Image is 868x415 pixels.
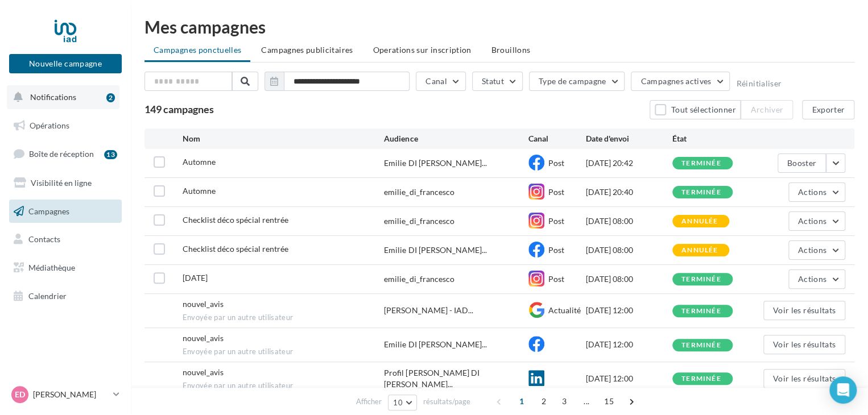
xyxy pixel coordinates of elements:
[373,45,471,55] span: Operations sur inscription
[384,133,528,144] div: Audience
[106,93,115,102] div: 2
[7,284,124,308] a: Calendrier
[416,72,466,91] button: Canal
[7,85,119,109] button: Notifications 2
[261,45,353,55] span: Campagnes publicitaires
[548,305,581,315] span: Actualité
[183,381,385,391] span: Envoyée par un autre utilisateur
[33,389,109,400] p: [PERSON_NAME]
[788,211,845,231] button: Actions
[28,234,60,244] span: Contacts
[384,157,486,169] span: Emilie DI [PERSON_NAME]...
[577,392,596,410] span: ...
[28,206,69,215] span: Campagnes
[586,305,672,316] div: [DATE] 12:00
[7,200,124,223] a: Campagnes
[512,392,531,410] span: 1
[183,313,385,323] span: Envoyée par un autre utilisateur
[798,274,826,284] span: Actions
[681,308,721,315] div: terminée
[681,189,721,196] div: terminée
[798,216,826,226] span: Actions
[548,245,564,255] span: Post
[586,157,672,169] div: [DATE] 20:42
[586,373,672,384] div: [DATE] 12:00
[384,186,454,198] div: emilie_di_francesco
[788,240,845,260] button: Actions
[7,142,124,166] a: Boîte de réception13
[384,339,486,350] span: Emilie DI [PERSON_NAME]...
[535,392,553,410] span: 2
[29,149,94,159] span: Boîte de réception
[529,72,625,91] button: Type de campagne
[681,247,718,254] div: annulée
[9,54,122,73] button: Nouvelle campagne
[144,103,214,115] span: 149 campagnes
[650,100,741,119] button: Tout sélectionner
[640,76,711,86] span: Campagnes actives
[384,244,486,256] span: Emilie DI [PERSON_NAME]...
[356,396,382,407] span: Afficher
[681,160,721,167] div: terminée
[15,389,25,400] span: ED
[393,398,403,407] span: 10
[183,299,224,309] span: nouvel_avis
[736,79,782,88] button: Réinitialiser
[763,335,845,354] button: Voir les résultats
[586,273,672,285] div: [DATE] 08:00
[586,186,672,198] div: [DATE] 20:40
[7,171,124,195] a: Visibilité en ligne
[586,339,672,350] div: [DATE] 12:00
[423,396,470,407] span: résultats/page
[788,269,845,289] button: Actions
[384,305,473,316] span: [PERSON_NAME] - IAD...
[798,187,826,197] span: Actions
[28,291,67,301] span: Calendrier
[548,187,564,197] span: Post
[586,215,672,227] div: [DATE] 08:00
[586,244,672,256] div: [DATE] 08:00
[586,133,672,144] div: Date d'envoi
[681,218,718,225] div: annulée
[548,274,564,284] span: Post
[9,384,122,405] a: ED [PERSON_NAME]
[30,121,69,130] span: Opérations
[763,369,845,388] button: Voir les résultats
[183,186,216,196] span: Automne
[741,100,793,119] button: Archiver
[104,150,117,159] div: 13
[681,276,721,283] div: terminée
[802,100,854,119] button: Exporter
[7,227,124,251] a: Contacts
[384,273,454,285] div: emilie_di_francesco
[548,158,564,168] span: Post
[183,133,385,144] div: Nom
[384,215,454,227] div: emilie_di_francesco
[472,72,523,91] button: Statut
[788,182,845,202] button: Actions
[183,367,224,377] span: nouvel_avis
[778,153,826,173] button: Booster
[28,263,75,272] span: Médiathèque
[31,178,92,188] span: Visibilité en ligne
[388,395,417,410] button: 10
[548,216,564,226] span: Post
[798,245,826,255] span: Actions
[384,367,528,390] span: Profil [PERSON_NAME] DI [PERSON_NAME]...
[183,333,224,343] span: nouvel_avis
[30,92,76,102] span: Notifications
[681,342,721,349] div: terminée
[555,392,573,410] span: 3
[144,18,854,35] div: Mes campagnes
[672,133,759,144] div: État
[681,375,721,383] div: terminée
[7,256,124,280] a: Médiathèque
[763,301,845,320] button: Voir les résultats
[528,133,586,144] div: Canal
[631,72,730,91] button: Campagnes actives
[183,244,288,254] span: Checklist déco spécial rentrée
[7,114,124,138] a: Opérations
[183,347,385,357] span: Envoyée par un autre utilisateur
[183,215,288,225] span: Checklist déco spécial rentrée
[183,273,208,283] span: Journée du patrimoine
